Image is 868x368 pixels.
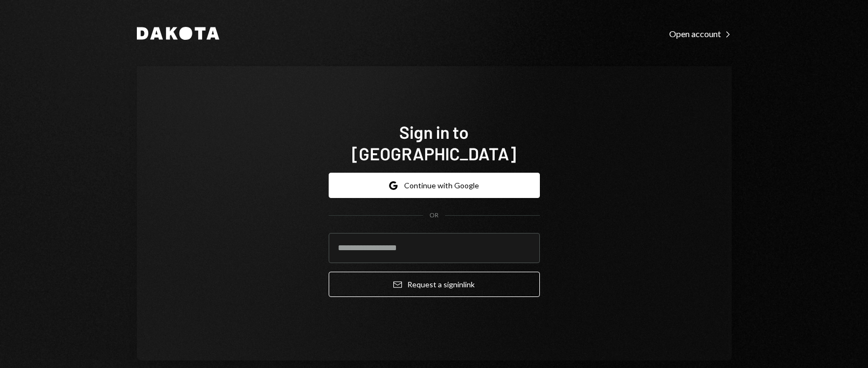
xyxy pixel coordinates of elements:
h1: Sign in to [GEOGRAPHIC_DATA] [329,121,540,164]
button: Continue with Google [329,173,540,198]
div: OR [429,211,439,220]
button: Request a signinlink [329,272,540,297]
div: Open account [669,29,732,39]
a: Open account [669,27,732,39]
